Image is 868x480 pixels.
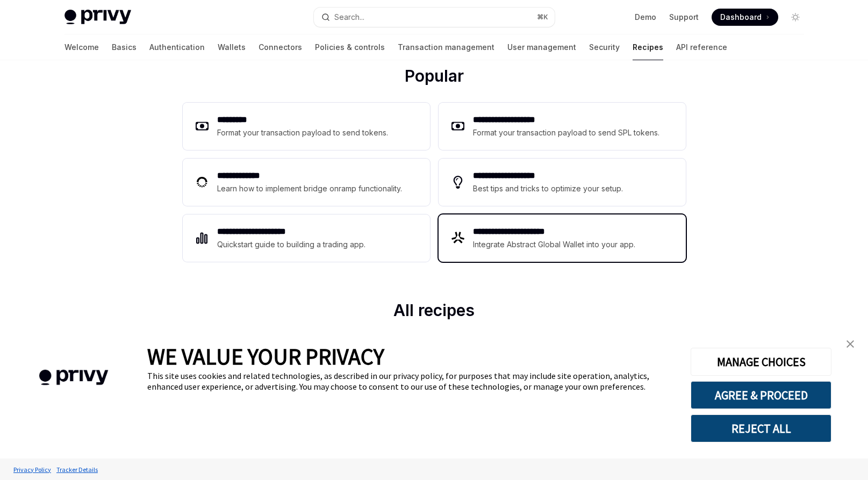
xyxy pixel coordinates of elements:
[54,460,101,479] a: Tracker Details
[589,34,620,60] a: Security
[669,12,699,23] a: Support
[314,8,555,27] button: Open search
[398,34,494,60] a: Transaction management
[259,34,302,60] a: Connectors
[217,126,389,139] div: Format your transaction payload to send tokens.
[691,414,831,442] button: REJECT ALL
[11,460,54,479] a: Privacy Policy
[315,34,385,60] a: Policies & controls
[183,300,686,324] h2: All recipes
[537,13,548,22] span: ⌘ K
[635,12,656,23] a: Demo
[147,342,384,370] span: WE VALUE YOUR PRIVACY
[112,34,137,60] a: Basics
[473,126,661,139] div: Format your transaction payload to send SPL tokens.
[149,34,205,60] a: Authentication
[847,340,854,348] img: close banner
[691,348,831,376] button: MANAGE CHOICES
[218,34,246,60] a: Wallets
[217,238,366,251] div: Quickstart guide to building a trading app.
[840,333,861,355] a: close banner
[720,12,762,23] span: Dashboard
[147,370,675,392] div: This site uses cookies and related technologies, as described in our privacy policy, for purposes...
[473,238,636,251] div: Integrate Abstract Global Wallet into your app.
[787,9,804,26] button: Toggle dark mode
[217,182,405,195] div: Learn how to implement bridge onramp functionality.
[183,66,686,90] h2: Popular
[334,11,364,24] div: Search...
[712,9,778,26] a: Dashboard
[64,10,131,25] img: light logo
[507,34,576,60] a: User management
[676,34,727,60] a: API reference
[633,34,663,60] a: Recipes
[183,159,430,206] a: **** **** ***Learn how to implement bridge onramp functionality.
[64,34,99,60] a: Welcome
[473,182,625,195] div: Best tips and tricks to optimize your setup.
[183,103,430,150] a: **** ****Format your transaction payload to send tokens.
[691,381,831,409] button: AGREE & PROCEED
[16,354,131,401] img: company logo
